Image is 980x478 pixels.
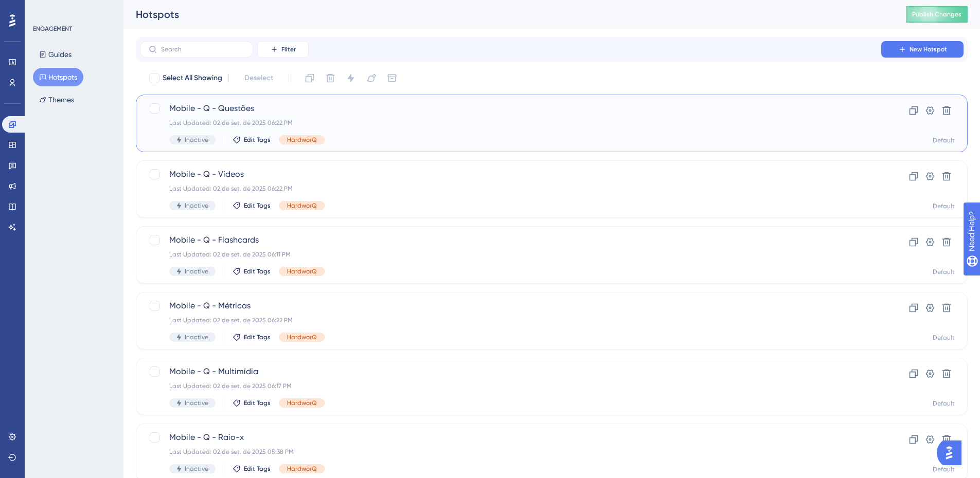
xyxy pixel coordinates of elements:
button: Deselect [235,69,282,87]
button: Publish Changes [906,6,968,23]
div: Last Updated: 02 de set. de 2025 06:17 PM [169,382,852,390]
span: Need Help? [24,3,64,15]
span: Edit Tags [244,333,271,341]
div: Default [933,465,955,473]
div: Last Updated: 02 de set. de 2025 06:22 PM [169,185,852,193]
span: Inactive [185,136,208,144]
div: Default [933,334,955,342]
button: Edit Tags [233,267,271,275]
span: Mobile - Q - Questões [169,102,852,115]
span: HardworQ [287,267,317,275]
span: HardworQ [287,201,317,210]
span: Mobile - Q - Vídeos [169,168,852,180]
span: Mobile - Q - Métricas [169,300,852,312]
input: Search [161,46,244,53]
button: Hotspots [33,68,83,86]
div: Default [933,136,955,144]
span: HardworQ [287,136,317,144]
button: New Hotspot [881,41,964,58]
iframe: UserGuiding AI Assistant Launcher [937,437,968,468]
span: Inactive [185,201,208,210]
button: Edit Tags [233,136,271,144]
button: Themes [33,90,80,109]
span: Inactive [185,465,208,473]
span: New Hotspot [910,45,947,53]
div: Default [933,399,955,408]
button: Edit Tags [233,465,271,473]
span: Edit Tags [244,201,271,210]
div: Hotspots [136,7,880,22]
div: Last Updated: 02 de set. de 2025 05:38 PM [169,448,852,456]
span: Filter [281,45,296,53]
span: Inactive [185,399,208,407]
button: Edit Tags [233,201,271,210]
span: Inactive [185,267,208,275]
span: Edit Tags [244,465,271,473]
span: Select All Showing [163,72,222,84]
span: Edit Tags [244,399,271,407]
span: Mobile - Q - Flashcards [169,234,852,246]
div: Default [933,202,955,210]
span: Edit Tags [244,136,271,144]
span: Mobile - Q - Multimídia [169,365,852,378]
div: Last Updated: 02 de set. de 2025 06:22 PM [169,316,852,324]
span: HardworQ [287,465,317,473]
button: Edit Tags [233,333,271,341]
div: Default [933,268,955,276]
span: Deselect [244,72,273,84]
span: HardworQ [287,333,317,341]
button: Guides [33,45,78,64]
div: ENGAGEMENT [33,25,72,33]
div: Last Updated: 02 de set. de 2025 06:11 PM [169,250,852,259]
span: Mobile - Q - Raio-x [169,431,852,444]
span: Inactive [185,333,208,341]
button: Filter [257,41,309,58]
div: Last Updated: 02 de set. de 2025 06:22 PM [169,119,852,127]
span: HardworQ [287,399,317,407]
button: Edit Tags [233,399,271,407]
span: Edit Tags [244,267,271,275]
span: Publish Changes [912,10,961,19]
